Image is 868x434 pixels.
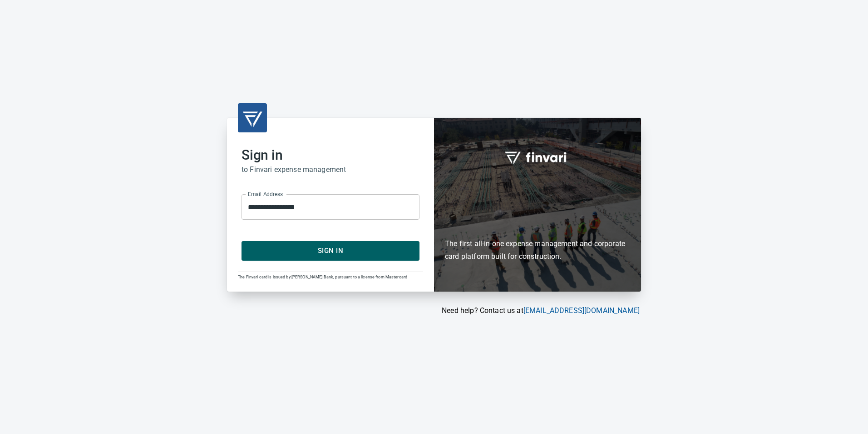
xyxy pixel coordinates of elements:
h6: to Finvari expense management [242,163,419,176]
span: The Finvari card is issued by [PERSON_NAME] Bank, pursuant to a license from Mastercard [238,275,407,279]
a: [EMAIL_ADDRESS][DOMAIN_NAME] [523,306,640,315]
h6: The first all-in-one expense management and corporate card platform built for construction. [445,185,630,263]
span: Sign In [252,245,409,257]
img: fullword_logo_white.png [503,146,572,167]
div: Finvari [434,118,641,291]
button: Sign In [242,241,419,260]
p: Need help? Contact us at [227,305,640,316]
h2: Sign in [242,147,419,163]
img: transparent_logo.png [242,107,263,129]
